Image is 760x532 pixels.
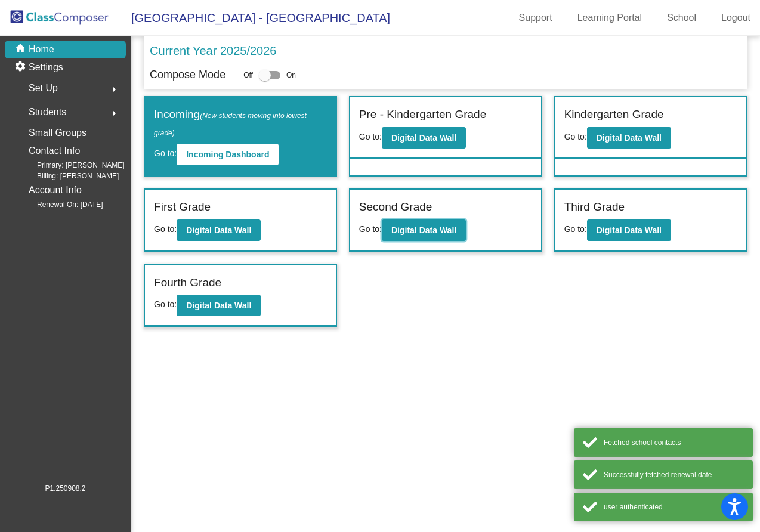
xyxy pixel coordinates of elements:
b: Digital Data Wall [391,133,456,143]
label: Kindergarten Grade [564,106,664,123]
p: Contact Info [29,143,80,159]
button: Incoming Dashboard [177,144,279,165]
button: Digital Data Wall [587,127,671,149]
button: Digital Data Wall [177,219,261,241]
div: Fetched school contacts [604,437,744,448]
b: Incoming Dashboard [186,150,269,159]
b: Digital Data Wall [597,133,662,143]
a: Learning Portal [568,8,652,27]
div: user authenticated [604,502,744,512]
a: Logout [712,8,760,27]
div: Successfully fetched renewal date [604,469,744,480]
span: Go to: [359,132,382,141]
button: Digital Data Wall [382,219,466,241]
span: Go to: [154,149,177,158]
p: Current Year 2025/2026 [150,42,276,60]
span: Off [243,70,253,81]
span: (New students moving into lowest grade) [154,112,307,137]
p: Settings [29,60,63,75]
span: Set Up [29,80,58,97]
button: Digital Data Wall [587,219,671,241]
span: Go to: [154,224,177,234]
span: Renewal On: [DATE] [18,199,103,210]
a: School [657,8,706,27]
a: Support [509,8,562,27]
b: Digital Data Wall [391,225,456,235]
span: Go to: [564,224,587,234]
label: Pre - Kindergarten Grade [359,106,486,123]
button: Digital Data Wall [382,127,466,149]
mat-icon: home [14,42,29,57]
p: Home [29,42,54,57]
mat-icon: settings [14,60,29,75]
mat-icon: arrow_right [107,106,121,120]
span: Primary: [PERSON_NAME] [18,160,125,171]
b: Digital Data Wall [186,301,251,310]
span: Go to: [154,299,177,309]
span: Go to: [359,224,382,234]
b: Digital Data Wall [597,225,662,235]
span: [GEOGRAPHIC_DATA] - [GEOGRAPHIC_DATA] [119,8,390,27]
label: Second Grade [359,199,432,216]
b: Digital Data Wall [186,225,251,235]
label: Fourth Grade [154,274,221,292]
p: Compose Mode [150,67,225,83]
span: Students [29,104,66,120]
label: Third Grade [564,199,625,216]
span: Billing: [PERSON_NAME] [18,171,119,181]
span: Go to: [564,132,587,141]
label: Incoming [154,106,327,140]
button: Digital Data Wall [177,295,261,316]
label: First Grade [154,199,211,216]
span: On [286,70,296,81]
p: Small Groups [29,125,86,141]
p: Account Info [29,182,82,199]
mat-icon: arrow_right [107,82,121,97]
